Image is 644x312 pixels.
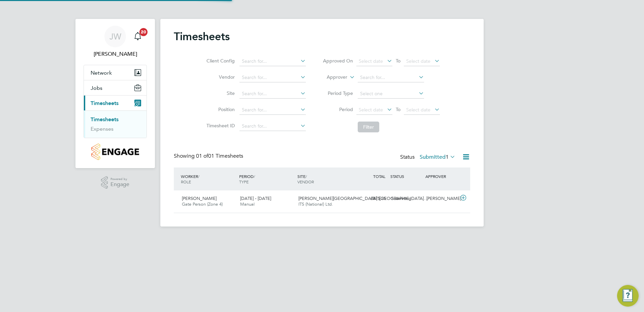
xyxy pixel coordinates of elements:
span: / [254,174,255,179]
span: Select date [359,58,383,64]
a: Timesheets [91,116,119,123]
span: / [198,174,199,179]
a: Powered byEngage [101,176,130,189]
span: Engage [110,182,129,187]
a: Expenses [91,126,114,132]
label: Vendor [204,74,235,80]
span: Jobs [91,85,102,91]
span: TYPE [239,179,249,184]
span: TOTAL [373,174,385,179]
input: Search for... [239,105,306,115]
span: Select date [406,107,430,113]
button: Jobs [84,80,147,95]
span: To [394,56,402,65]
span: [PERSON_NAME] [182,196,217,201]
span: / [305,174,307,179]
a: JW[PERSON_NAME] [84,26,147,58]
span: Network [91,70,112,76]
span: 01 Timesheets [196,153,243,159]
span: JW [109,32,121,41]
button: Filter [358,122,379,132]
input: Search for... [239,89,306,99]
nav: Main navigation [75,19,155,168]
button: Network [84,65,147,80]
span: [PERSON_NAME][GEOGRAPHIC_DATA] ([GEOGRAPHIC_DATA]… [298,196,428,201]
h2: Timesheets [174,30,230,43]
span: Gate Person (Zone 4) [182,201,223,207]
span: ROLE [181,179,191,184]
label: Submitted [420,154,455,160]
label: Site [204,90,235,96]
div: WORKER [179,170,237,188]
a: Go to home page [84,144,147,160]
span: John Walsh [84,50,147,58]
div: [PERSON_NAME] [424,193,459,204]
label: Approved On [323,58,353,64]
span: ITS (National) Ltd. [298,201,333,207]
span: Select date [406,58,430,64]
label: Period Type [323,90,353,96]
label: Period [323,106,353,112]
label: Timesheet ID [204,123,235,129]
input: Search for... [239,122,306,131]
div: Timesheets [84,110,147,138]
label: Position [204,106,235,112]
div: APPROVER [424,170,459,182]
div: Showing [174,153,245,160]
img: countryside-properties-logo-retina.png [91,144,139,160]
button: Timesheets [84,96,147,110]
span: Timesheets [91,100,119,106]
div: Status [400,153,457,162]
div: Submitted [389,193,424,204]
div: STATUS [389,170,424,182]
span: To [394,105,402,114]
span: Manual [240,201,255,207]
a: 20 [131,26,144,47]
span: 01 of [196,153,208,159]
label: Approver [317,74,347,81]
span: 20 [139,28,148,36]
div: SITE [296,170,354,188]
input: Select one [358,89,424,99]
span: VENDOR [297,179,314,184]
span: Powered by [110,176,129,182]
div: £875.25 [354,193,389,204]
span: Select date [359,107,383,113]
div: PERIOD [237,170,296,188]
button: Engage Resource Center [617,285,639,307]
input: Search for... [239,73,306,82]
span: [DATE] - [DATE] [240,196,271,201]
label: Client Config [204,58,235,64]
input: Search for... [358,73,424,82]
span: 1 [446,154,449,160]
input: Search for... [239,57,306,66]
